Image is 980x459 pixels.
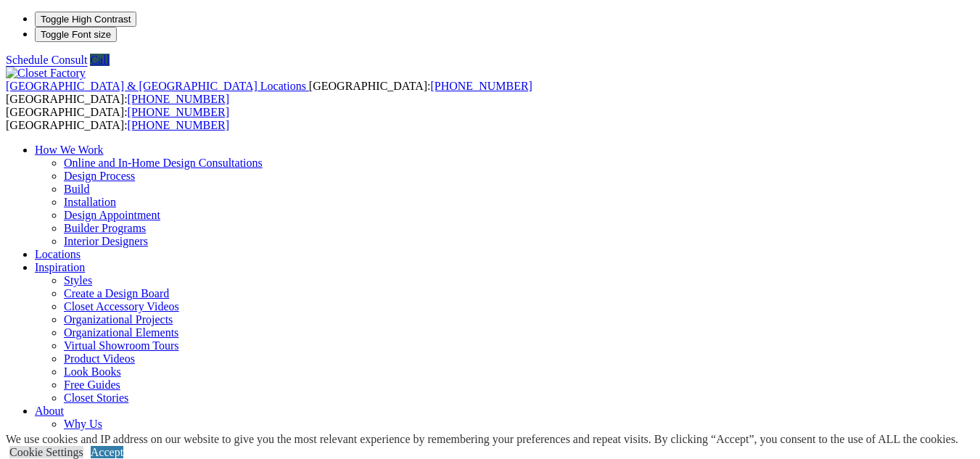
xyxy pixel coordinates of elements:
a: [PHONE_NUMBER] [128,106,229,118]
span: Toggle High Contrast [41,14,131,25]
a: Virtual Showroom Tours [64,339,179,352]
a: Product Videos [64,352,135,365]
a: Interior Designers [64,235,148,247]
button: Toggle Font size [35,27,117,42]
button: Toggle High Contrast [35,12,136,27]
a: Schedule Consult [6,54,87,66]
a: Call [90,54,110,66]
a: Closet Stories [64,392,128,404]
a: Design Appointment [64,209,160,221]
a: Installation [64,196,116,208]
a: Why Us [64,418,102,430]
div: We use cookies and IP address on our website to give you the most relevant experience by remember... [6,433,958,446]
a: How We Work [35,144,104,156]
a: [PHONE_NUMBER] [430,80,532,92]
a: Look Books [64,365,121,378]
a: [GEOGRAPHIC_DATA] & [GEOGRAPHIC_DATA] Locations [6,80,309,92]
span: [GEOGRAPHIC_DATA] & [GEOGRAPHIC_DATA] Locations [6,80,306,92]
a: Cookie Settings [9,446,83,458]
img: Closet Factory [6,67,86,80]
a: Design Process [64,170,135,182]
a: Online and In-Home Design Consultations [64,157,263,169]
a: [PHONE_NUMBER] [128,119,229,131]
a: Create a Design Board [64,287,169,299]
span: Toggle Font size [41,29,111,40]
a: Free Guides [64,379,120,391]
a: Styles [64,274,92,286]
a: [PHONE_NUMBER] [128,93,229,105]
a: Organizational Elements [64,326,178,339]
span: [GEOGRAPHIC_DATA]: [GEOGRAPHIC_DATA]: [6,106,229,131]
a: Reviews [64,431,104,443]
span: [GEOGRAPHIC_DATA]: [GEOGRAPHIC_DATA]: [6,80,532,105]
a: Inspiration [35,261,85,273]
a: Locations [35,248,81,260]
a: Closet Accessory Videos [64,300,179,313]
a: About [35,405,64,417]
a: Organizational Projects [64,313,173,326]
a: Build [64,183,90,195]
a: Accept [91,446,123,458]
a: Builder Programs [64,222,146,234]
